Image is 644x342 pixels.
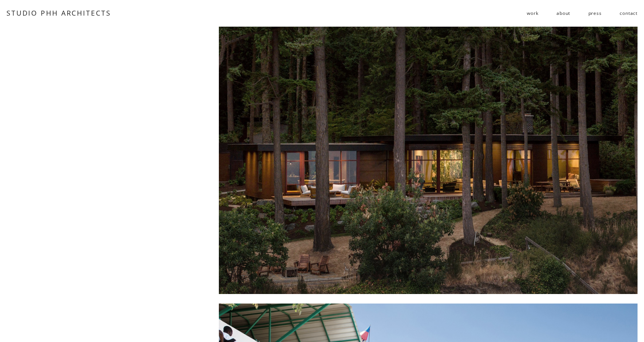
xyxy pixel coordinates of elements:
span: work [527,8,538,19]
a: about [556,7,570,19]
a: press [588,7,602,19]
a: contact [620,7,638,19]
a: folder dropdown [527,7,538,19]
a: STUDIO PHH ARCHITECTS [6,8,111,18]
